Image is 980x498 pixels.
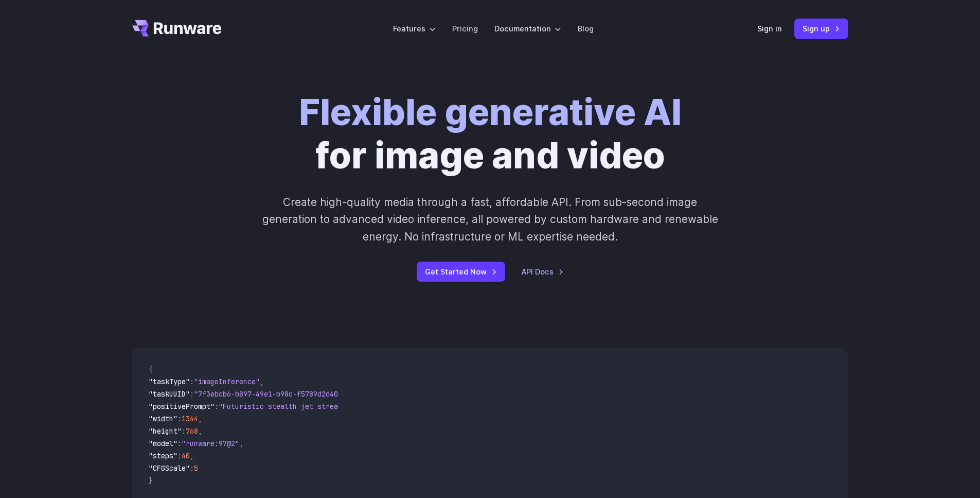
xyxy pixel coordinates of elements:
[149,463,190,473] span: "CFGScale"
[219,402,593,411] span: "Futuristic stealth jet streaking through a neon-lit cityscape with glowing purple exhaust"
[177,439,182,448] span: :
[149,476,153,485] span: }
[186,426,198,436] span: 768
[149,451,177,460] span: "steps"
[177,451,182,460] span: :
[149,414,177,423] span: "width"
[215,402,219,411] span: :
[417,262,505,282] a: Get Started Now
[182,439,239,448] span: "runware:97@2"
[182,426,186,436] span: :
[194,377,260,386] span: "imageInference"
[198,414,202,423] span: ,
[149,377,190,386] span: "taskType"
[393,23,436,35] label: Features
[794,19,848,39] a: Sign up
[190,463,194,473] span: :
[190,389,194,399] span: :
[578,23,594,35] a: Blog
[494,23,561,35] label: Documentation
[260,377,264,386] span: ,
[261,194,719,245] p: Create high-quality media through a fast, affordable API. From sub-second image generation to adv...
[190,377,194,386] span: :
[239,439,243,448] span: ,
[177,414,182,423] span: :
[452,23,478,35] a: Pricing
[149,389,190,399] span: "taskUUID"
[194,389,350,399] span: "7f3ebcb6-b897-49e1-b98c-f5789d2d40d7"
[299,90,682,134] strong: Flexible generative AI
[198,426,202,436] span: ,
[522,266,564,278] a: API Docs
[299,91,682,177] h1: for image and video
[190,451,194,460] span: ,
[149,365,153,374] span: {
[182,451,190,460] span: 40
[149,402,215,411] span: "positivePrompt"
[182,414,198,423] span: 1344
[132,20,222,37] a: Go to /
[194,463,198,473] span: 5
[757,23,782,35] a: Sign in
[149,439,177,448] span: "model"
[149,426,182,436] span: "height"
